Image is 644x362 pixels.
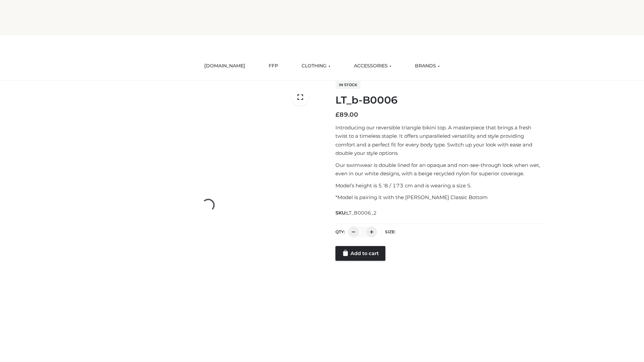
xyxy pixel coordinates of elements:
span: SKU: [335,209,377,217]
a: CLOTHING [297,59,335,73]
a: [DOMAIN_NAME] [199,59,250,73]
span: In stock [335,81,361,89]
label: QTY: [335,229,345,234]
a: FFP [264,59,283,73]
p: Our swimwear is double lined for an opaque and non-see-through look when wet, even in our white d... [335,161,544,178]
bdi: 89.00 [335,111,358,118]
h1: LT_b-B0006 [335,94,544,106]
span: LT_B0006_2 [346,210,377,216]
p: *Model is pairing it with the [PERSON_NAME] Classic Bottom [335,193,544,202]
a: Add to cart [335,246,385,261]
a: BRANDS [410,59,445,73]
span: £ [335,111,339,118]
p: Introducing our reversible triangle bikini top. A masterpiece that brings a fresh twist to a time... [335,123,544,158]
label: Size: [385,229,395,234]
a: ACCESSORIES [349,59,396,73]
p: Model’s height is 5 ‘8 / 173 cm and is wearing a size S. [335,181,544,190]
